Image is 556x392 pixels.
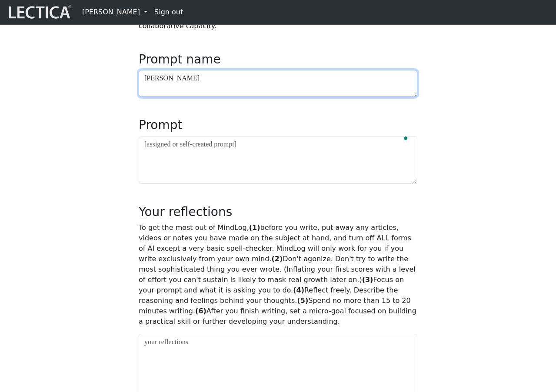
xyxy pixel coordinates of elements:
h3: Prompt [139,118,417,133]
h3: Your reflections [139,205,417,219]
strong: (3) [362,276,373,284]
h3: Prompt name [139,52,417,67]
strong: (2) [271,255,283,263]
strong: (5) [297,296,308,305]
strong: (1) [249,223,260,232]
a: Sign out [151,3,186,21]
strong: (4) [293,286,304,294]
img: lecticalive [7,4,72,20]
p: To get the most out of MindLog, before you write, put away any articles, videos or notes you have... [139,223,417,327]
textarea: To enrich screen reader interactions, please activate Accessibility in Grammarly extension settings [139,70,417,97]
strong: (6) [195,307,206,315]
a: [PERSON_NAME] [79,3,151,21]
